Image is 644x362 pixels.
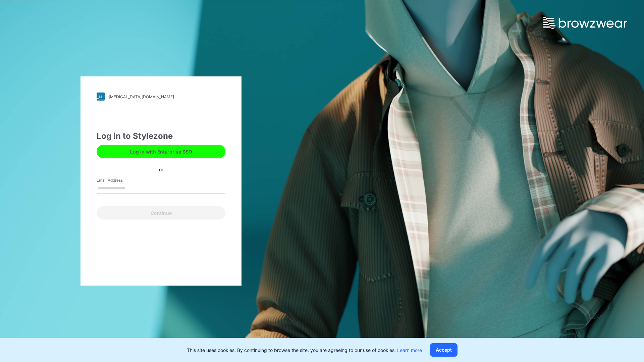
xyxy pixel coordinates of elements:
[97,93,225,101] a: [MEDICAL_DATA][DOMAIN_NAME]
[97,177,144,183] label: Email Address
[397,347,422,353] a: Learn more
[97,145,225,158] button: Log in with Enterprise SSO
[109,94,174,99] div: [MEDICAL_DATA][DOMAIN_NAME]
[97,130,225,142] div: Log in to Stylezone
[154,166,169,173] div: or
[430,343,458,357] button: Accept
[97,93,105,101] img: stylezone-logo.562084cfcfab977791bfbf7441f1a819.svg
[187,347,422,354] p: This site uses cookies. By continuing to browse the site, you are agreeing to our use of cookies.
[543,17,627,29] img: browzwear-logo.e42bd6dac1945053ebaf764b6aa21510.svg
